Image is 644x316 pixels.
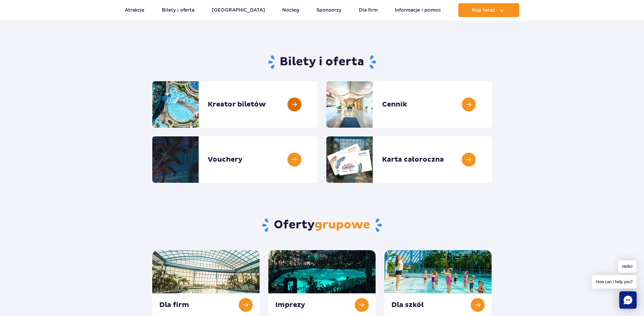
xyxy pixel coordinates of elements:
[472,8,495,13] span: Kup teraz
[314,218,370,232] span: grupowe
[618,260,637,273] span: Hello!
[162,3,195,17] a: Bilety i oferta
[359,3,378,17] a: Dla firm
[316,3,341,17] a: Sponsorzy
[458,3,519,17] button: Kup teraz
[152,55,492,70] h1: Bilety i oferta
[619,291,637,309] div: Chat
[125,3,144,17] a: Atrakcje
[592,275,637,288] span: How can I help you?
[282,3,299,17] a: Nocleg
[395,3,441,17] a: Informacje i pomoc
[152,218,492,233] h2: Oferty
[212,3,265,17] a: [GEOGRAPHIC_DATA]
